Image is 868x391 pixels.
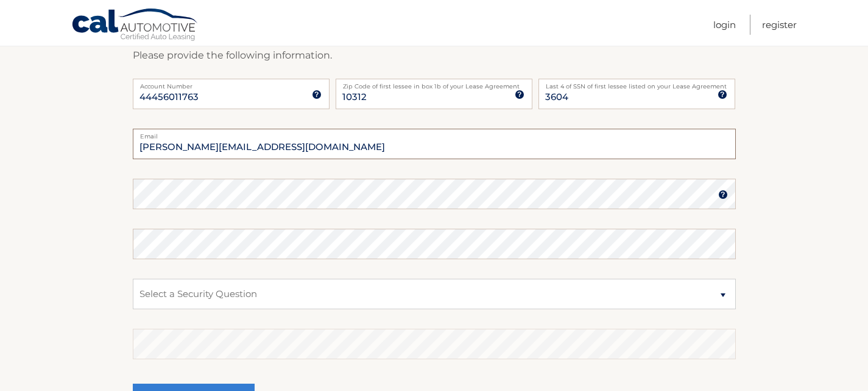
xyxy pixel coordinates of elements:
[515,90,524,99] img: tooltip.svg
[713,15,736,35] a: Login
[538,79,735,109] input: SSN or EIN (last 4 digits only)
[718,190,728,199] img: tooltip.svg
[133,79,330,109] input: Account Number
[133,47,736,64] p: Please provide the following information.
[312,90,322,99] img: tooltip.svg
[718,90,727,99] img: tooltip.svg
[133,79,330,88] label: Account Number
[336,79,532,109] input: Zip Code
[133,129,736,159] input: Email
[538,79,735,88] label: Last 4 of SSN of first lessee listed on your Lease Agreement
[762,15,797,35] a: Register
[336,79,532,88] label: Zip Code of first lessee in box 1b of your Lease Agreement
[71,8,199,43] a: Cal Automotive
[133,129,736,138] label: Email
